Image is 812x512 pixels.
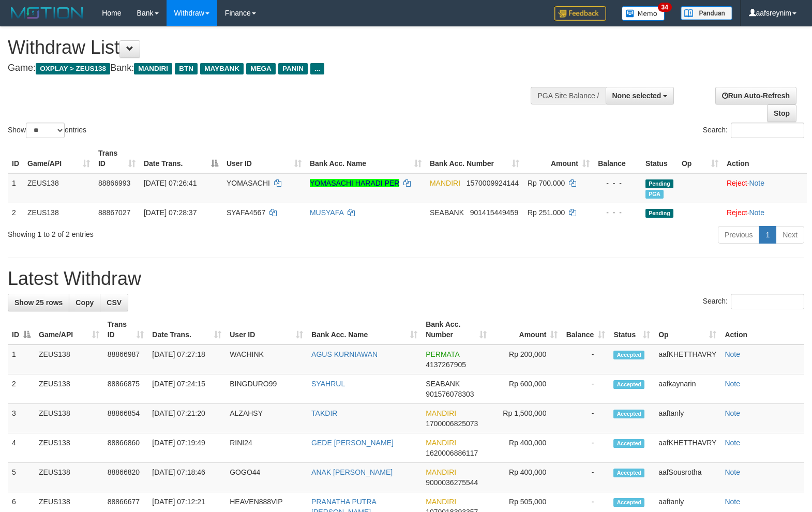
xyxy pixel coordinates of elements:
td: WACHINK [225,344,307,374]
a: Note [725,380,740,388]
span: Copy 901576078303 to clipboard [426,390,474,398]
span: MANDIRI [430,179,460,187]
a: Note [725,498,740,506]
span: MEGA [246,63,276,74]
a: Note [725,409,740,417]
span: Rp 700.000 [528,179,565,187]
span: MANDIRI [134,63,172,74]
h4: Game: Bank: [8,63,531,73]
span: Copy 901415449459 to clipboard [470,208,518,217]
span: Accepted [613,351,644,359]
a: Copy [69,294,100,311]
input: Search: [731,294,804,309]
label: Search: [703,294,804,309]
span: YOMASACHI [227,179,270,187]
span: Accepted [613,498,644,507]
td: [DATE] 07:21:20 [148,404,225,433]
label: Search: [703,123,804,138]
span: Pending [645,179,673,188]
img: Button%20Memo.svg [622,6,665,21]
span: CSV [107,298,122,307]
td: Rp 400,000 [491,463,562,492]
td: aafkaynarin [654,374,720,404]
td: Rp 600,000 [491,374,562,404]
td: [DATE] 07:24:15 [148,374,225,404]
a: Previous [718,226,759,244]
img: panduan.png [681,6,732,20]
a: Show 25 rows [8,294,69,311]
div: - - - [598,178,637,188]
span: Copy 1620006886117 to clipboard [426,449,478,457]
td: 88866820 [103,463,148,492]
th: Trans ID: activate to sort column ascending [94,144,140,173]
td: 1 [8,173,23,203]
td: 88866987 [103,344,148,374]
td: - [562,374,609,404]
th: Status [641,144,678,173]
td: GOGO44 [225,463,307,492]
span: [DATE] 07:26:41 [144,179,197,187]
th: Op: activate to sort column ascending [654,315,720,344]
th: Game/API: activate to sort column ascending [35,315,103,344]
a: 1 [759,226,776,244]
button: None selected [606,87,674,104]
td: [DATE] 07:27:18 [148,344,225,374]
img: Feedback.jpg [554,6,606,21]
span: Accepted [613,469,644,477]
td: 2 [8,203,23,222]
td: Rp 200,000 [491,344,562,374]
a: Next [776,226,804,244]
td: BINGDURO99 [225,374,307,404]
span: Copy 9000036275544 to clipboard [426,478,478,487]
a: ANAK [PERSON_NAME] [311,468,393,476]
td: ALZAHSY [225,404,307,433]
th: User ID: activate to sort column ascending [225,315,307,344]
td: ZEUS138 [35,463,103,492]
a: AGUS KURNIAWAN [311,350,378,358]
a: Reject [727,208,747,217]
a: CSV [100,294,128,311]
td: ZEUS138 [35,344,103,374]
td: aafKHETTHAVRY [654,344,720,374]
th: Status: activate to sort column ascending [609,315,654,344]
td: ZEUS138 [35,374,103,404]
th: ID: activate to sort column descending [8,315,35,344]
td: · [723,203,807,222]
h1: Latest Withdraw [8,268,804,289]
th: Amount: activate to sort column ascending [491,315,562,344]
a: YOMASACHI HARADI PER [310,179,399,187]
a: Stop [767,104,796,122]
td: ZEUS138 [23,203,94,222]
span: MANDIRI [426,498,456,506]
td: 3 [8,404,35,433]
span: MANDIRI [426,468,456,476]
span: [DATE] 07:28:37 [144,208,197,217]
span: Copy 1570009924144 to clipboard [467,179,519,187]
a: Note [749,179,764,187]
th: User ID: activate to sort column ascending [222,144,306,173]
div: PGA Site Balance / [531,87,605,104]
td: - [562,404,609,433]
span: Rp 251.000 [528,208,565,217]
span: ... [310,63,324,74]
th: Date Trans.: activate to sort column ascending [148,315,225,344]
th: Op: activate to sort column ascending [678,144,723,173]
span: PERMATA [426,350,459,358]
td: aafKHETTHAVRY [654,433,720,463]
span: MAYBANK [200,63,244,74]
th: Game/API: activate to sort column ascending [23,144,94,173]
span: Copy [76,298,94,307]
td: ZEUS138 [35,404,103,433]
td: 5 [8,463,35,492]
th: Bank Acc. Name: activate to sort column ascending [306,144,426,173]
span: SEABANK [426,380,460,388]
td: - [562,463,609,492]
td: - [562,344,609,374]
a: Note [725,439,740,447]
td: 2 [8,374,35,404]
td: · [723,173,807,203]
span: Copy 4137267905 to clipboard [426,360,466,369]
th: Balance: activate to sort column ascending [562,315,609,344]
span: Accepted [613,380,644,389]
span: None selected [612,92,661,100]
